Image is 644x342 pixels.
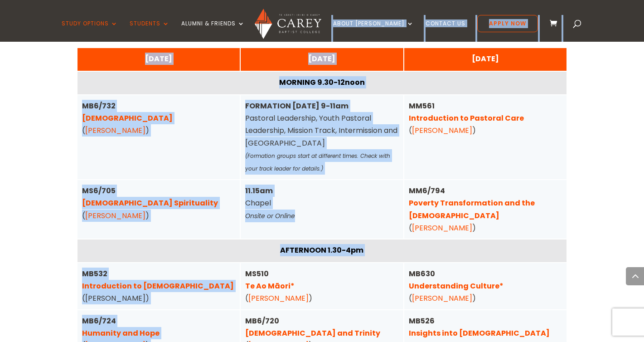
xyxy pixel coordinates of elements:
[280,245,363,255] strong: AFTERNOON 1.30-4pm
[409,113,524,123] a: Introduction to Pastoral Care
[409,198,535,220] a: Poverty Transformation and the [DEMOGRAPHIC_DATA]
[412,223,472,233] a: [PERSON_NAME]
[245,53,399,65] div: [DATE]
[409,100,562,137] div: ( )
[279,77,365,88] strong: MORNING 9.30-12noon
[255,9,321,39] img: Carey Baptist College
[245,211,295,220] em: Onsite or Online
[245,185,399,222] div: Chapel
[82,268,236,305] div: ([PERSON_NAME])
[82,113,173,123] a: [DEMOGRAPHIC_DATA]
[85,125,145,136] a: [PERSON_NAME]
[426,20,465,42] a: Contact Us
[409,281,504,291] a: Understanding Culture*
[477,15,538,32] a: Apply Now
[82,269,234,291] strong: MB532
[82,281,234,291] a: Introduction to [DEMOGRAPHIC_DATA]
[409,268,562,305] div: ( )
[245,100,399,175] div: Pastoral Leadership, Youth Pastoral Leadership, Mission Track, Intermission and [GEOGRAPHIC_DATA]
[412,125,472,136] a: [PERSON_NAME]
[412,293,472,303] a: [PERSON_NAME]
[409,185,562,234] div: ( )
[82,198,218,208] a: [DEMOGRAPHIC_DATA] Spirituality
[245,268,399,305] div: ( )
[409,101,524,123] strong: MM561
[82,100,236,137] div: ( )
[181,20,245,42] a: Alumni & Friends
[245,152,390,172] em: (Formation groups start at different times. Check with your track leader for details.)
[248,293,309,303] a: [PERSON_NAME]
[82,316,160,338] strong: MB6/724
[82,101,173,123] strong: MB6/732
[245,269,295,291] strong: MS510
[245,101,349,111] strong: FORMATION [DATE] 9-11am
[333,20,414,42] a: About [PERSON_NAME]
[62,20,118,42] a: Study Options
[409,186,535,220] strong: MM6/794
[82,185,236,222] div: ( )
[245,328,380,338] a: [DEMOGRAPHIC_DATA] and Trinity
[82,53,236,65] div: [DATE]
[245,316,380,338] strong: MB6/720
[130,20,169,42] a: Students
[409,269,504,291] strong: MB630
[82,186,218,208] strong: MS6/705
[82,328,160,338] a: Humanity and Hope
[245,281,295,291] a: Te Ao Māori*
[245,186,273,196] strong: 11.15am
[85,210,145,221] a: [PERSON_NAME]
[409,53,562,65] div: [DATE]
